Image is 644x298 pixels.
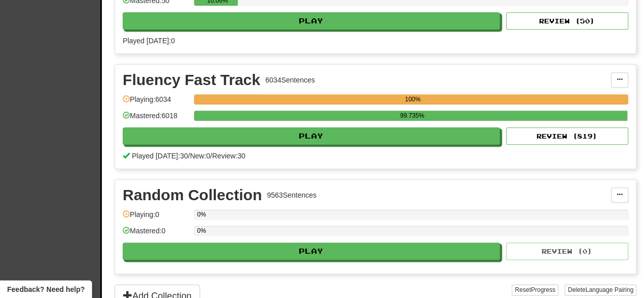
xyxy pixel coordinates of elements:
[123,187,262,203] div: Random Collection
[506,12,628,30] button: Review (50)
[123,242,500,260] button: Play
[197,94,628,104] div: 100%
[190,152,210,160] span: New: 0
[531,286,555,293] span: Progress
[7,284,85,294] span: Open feedback widget
[123,12,500,30] button: Play
[506,242,628,260] button: Review (0)
[123,111,189,127] div: Mastered: 6018
[123,209,189,226] div: Playing: 0
[123,72,260,88] div: Fluency Fast Track
[188,152,190,160] span: /
[585,286,633,293] span: Language Pairing
[212,152,245,160] span: Review: 30
[210,152,212,160] span: /
[123,127,500,145] button: Play
[197,111,627,121] div: 99.735%
[267,190,316,200] div: 9563 Sentences
[123,226,189,242] div: Mastered: 0
[123,94,189,111] div: Playing: 6034
[265,75,315,85] div: 6034 Sentences
[123,37,175,45] span: Played [DATE]: 0
[506,127,628,145] button: Review (819)
[132,152,188,160] span: Played [DATE]: 30
[565,284,636,295] button: DeleteLanguage Pairing
[512,284,558,295] button: ResetProgress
